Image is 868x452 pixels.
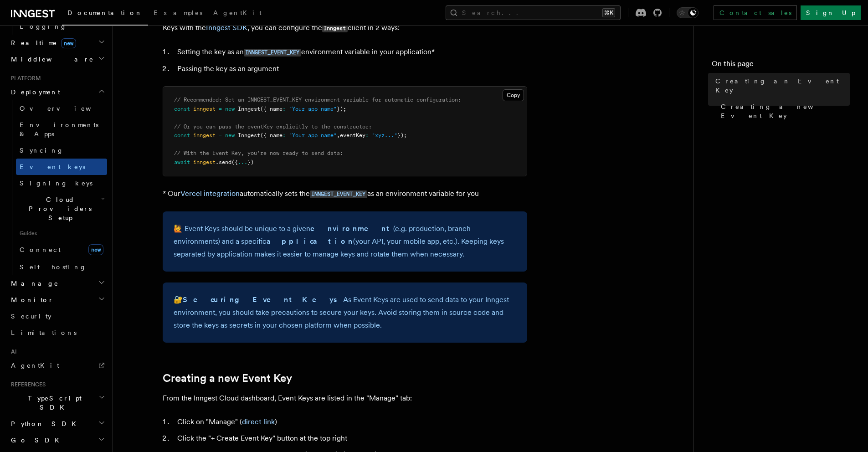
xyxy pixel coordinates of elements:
[11,362,59,369] span: AgentKit
[16,175,107,191] a: Signing keys
[7,84,107,100] button: Deployment
[16,195,101,222] span: Cloud Providers Setup
[219,106,222,112] span: =
[174,132,190,139] span: const
[174,150,343,156] span: // With the Event Key, you're now ready to send data:
[174,123,372,130] span: // Or you can pass the eventKey explicitly to the constructor:
[163,372,292,385] a: Creating a new Event Key
[503,89,524,101] button: Copy
[289,132,337,139] span: "Your app name"
[20,23,67,30] span: Logging
[16,142,107,159] a: Syncing
[238,132,260,139] span: Inngest
[20,105,113,112] span: Overview
[67,9,143,16] span: Documentation
[260,106,282,112] span: ({ name
[7,357,107,374] a: AgentKit
[602,8,615,17] kbd: ⌘K
[225,132,235,139] span: new
[16,18,107,35] a: Logging
[225,106,235,112] span: new
[16,159,107,175] a: Event keys
[216,159,231,165] span: .send
[16,241,107,259] a: Connectnew
[372,132,397,139] span: "xyz..."
[16,226,107,241] span: Guides
[193,106,216,112] span: inngest
[289,106,337,112] span: "Your app name"
[7,279,59,288] span: Manage
[231,159,238,165] span: ({
[337,106,346,112] span: });
[7,394,98,412] span: TypeScript SDK
[20,246,61,253] span: Connect
[397,132,407,139] span: });
[20,163,85,170] span: Event keys
[7,390,107,416] button: TypeScript SDK
[175,46,527,59] li: Setting the key as an environment variable in your application*
[260,132,282,139] span: ({ name
[7,381,46,388] span: References
[7,75,41,82] span: Platform
[174,222,516,261] p: 🙋 Event Keys should be unique to a given (e.g. production, branch environments) and a specific (y...
[238,159,247,165] span: ...
[62,3,148,26] a: Documentation
[20,263,87,271] span: Self hosting
[7,308,107,324] a: Security
[7,292,107,308] button: Monitor
[88,244,103,255] span: new
[801,5,861,20] a: Sign Up
[7,348,17,355] span: AI
[247,159,254,165] span: })
[7,87,60,97] span: Deployment
[7,419,82,428] span: Python SDK
[11,329,77,336] span: Limitations
[16,100,107,117] a: Overview
[7,295,54,304] span: Monitor
[340,132,365,139] span: eventKey
[213,9,262,16] span: AgentKit
[7,416,107,432] button: Python SDK
[282,106,286,112] span: :
[174,106,190,112] span: const
[7,100,107,275] div: Deployment
[310,189,367,198] a: INNGEST_EVENT_KEY
[206,23,247,32] a: Inngest SDK
[717,98,850,124] a: Creating a new Event Key
[244,47,301,56] a: INNGEST_EVENT_KEY
[244,49,301,56] code: INNGEST_EVENT_KEY
[7,55,94,64] span: Middleware
[242,417,275,426] a: direct link
[714,5,797,20] a: Contact sales
[175,416,527,428] li: Click on "Manage" ( )
[180,189,240,198] a: Vercel integration
[712,73,850,98] a: Creating an Event Key
[16,117,107,142] a: Environments & Apps
[154,9,202,16] span: Examples
[16,191,107,226] button: Cloud Providers Setup
[310,190,367,198] code: INNGEST_EVENT_KEY
[16,259,107,275] a: Self hosting
[174,97,461,103] span: // Recommended: Set an INNGEST_EVENT_KEY environment variable for automatic configuration:
[175,432,527,445] li: Click the "+ Create Event Key" button at the top right
[677,7,699,18] button: Toggle dark mode
[7,35,107,51] button: Realtimenew
[310,224,393,233] strong: environment
[193,159,216,165] span: inngest
[183,295,339,304] strong: Securing Event Keys
[238,106,260,112] span: Inngest
[322,25,348,32] code: Inngest
[20,180,92,187] span: Signing keys
[175,62,527,75] li: Passing the key as an argument
[219,132,222,139] span: =
[163,187,527,200] p: * Our automatically sets the as an environment variable for you
[7,436,65,445] span: Go SDK
[174,159,190,165] span: await
[163,392,527,405] p: From the Inngest Cloud dashboard, Event Keys are listed in the "Manage" tab:
[193,132,216,139] span: inngest
[712,58,850,73] h4: On this page
[20,147,64,154] span: Syncing
[446,5,621,20] button: Search...⌘K
[365,132,369,139] span: :
[7,432,107,448] button: Go SDK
